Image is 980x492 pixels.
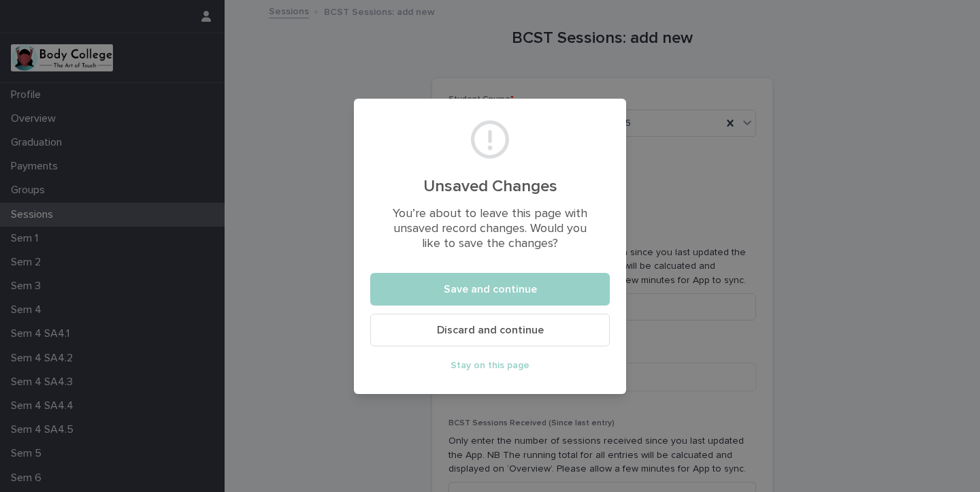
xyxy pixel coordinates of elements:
button: Stay on this page [370,355,610,376]
span: Save and continue [444,284,537,295]
p: You’re about to leave this page with unsaved record changes. Would you like to save the changes? [387,207,593,251]
h2: Unsaved Changes [387,177,593,197]
span: Discard and continue [437,325,544,335]
span: Stay on this page [451,361,529,370]
button: Discard and continue [370,314,610,346]
button: Save and continue [370,273,610,306]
